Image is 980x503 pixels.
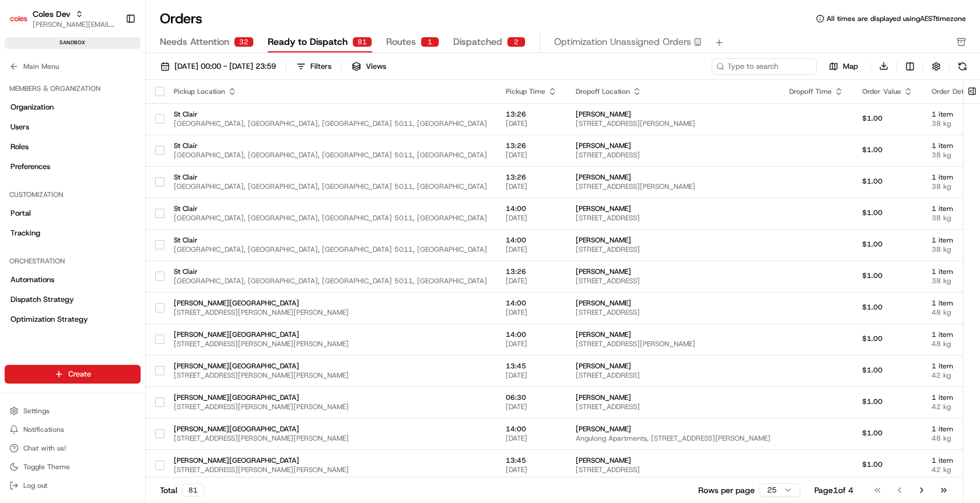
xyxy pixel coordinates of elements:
div: 📗 [12,170,21,179]
span: $1.00 [862,114,883,123]
div: We're available if you need us! [40,122,148,132]
span: [STREET_ADDRESS] [576,465,771,474]
span: Ready to Dispatch [268,35,348,49]
span: [PERSON_NAME] [576,235,771,245]
span: $1.00 [862,240,883,249]
div: 1 [421,37,439,47]
span: [DATE] [506,402,557,411]
button: Map [821,59,866,73]
span: Automations [10,275,54,285]
span: St Clair [174,110,487,119]
span: Toggle Theme [23,462,70,472]
div: Orchestration [5,252,141,270]
span: [PERSON_NAME] [576,456,771,465]
span: St Clair [174,235,487,245]
button: [DATE] 00:00 - [DATE] 23:59 [155,58,281,75]
span: [STREET_ADDRESS][PERSON_NAME][PERSON_NAME] [174,465,487,474]
span: [PERSON_NAME][GEOGRAPHIC_DATA] [174,393,487,402]
div: Total [160,484,204,497]
span: [DATE] [506,465,557,474]
img: Coles Dev [9,9,28,28]
span: 14:00 [506,298,557,308]
span: 13:45 [506,361,557,371]
span: 14:00 [506,424,557,434]
button: Views [346,58,391,75]
span: [PERSON_NAME] [576,330,771,339]
div: Page 1 of 4 [814,484,853,496]
span: [PERSON_NAME] [576,298,771,308]
span: [GEOGRAPHIC_DATA], [GEOGRAPHIC_DATA], [GEOGRAPHIC_DATA] 5011, [GEOGRAPHIC_DATA] [174,150,487,160]
span: [STREET_ADDRESS] [576,402,771,411]
button: Filters [291,58,337,75]
span: [PERSON_NAME] [576,267,771,276]
span: [STREET_ADDRESS][PERSON_NAME][PERSON_NAME] [174,339,487,349]
span: Roles [10,142,29,152]
span: Organization [10,102,54,112]
span: Coles Dev [33,8,71,20]
span: $1.00 [862,208,883,217]
span: [GEOGRAPHIC_DATA], [GEOGRAPHIC_DATA], [GEOGRAPHIC_DATA] 5011, [GEOGRAPHIC_DATA] [174,182,487,191]
span: Notifications [23,425,64,434]
a: Portal [5,204,141,223]
span: Knowledge Base [23,168,89,180]
div: Pickup Time [506,87,557,96]
a: Powered byPylon [82,196,141,206]
span: [DATE] 00:00 - [DATE] 23:59 [174,61,276,72]
div: Order Value [862,87,913,96]
div: 81 [182,484,204,497]
span: $1.00 [862,177,883,186]
span: [DATE] [506,150,557,160]
div: Shipping [5,338,141,357]
a: Users [5,118,141,136]
p: Welcome 👋 [12,46,212,65]
div: Pickup Location [174,87,487,96]
span: [STREET_ADDRESS][PERSON_NAME] [576,339,771,349]
span: St Clair [174,173,487,182]
span: Needs Attention [160,35,229,49]
span: 13:26 [506,141,557,150]
span: Optimization Unassigned Orders [554,35,691,49]
span: API Documentation [110,168,187,180]
span: [GEOGRAPHIC_DATA], [GEOGRAPHIC_DATA], [GEOGRAPHIC_DATA] 5011, [GEOGRAPHIC_DATA] [174,276,487,286]
span: All times are displayed using AEST timezone [827,14,966,23]
span: [PERSON_NAME] [576,393,771,402]
span: [STREET_ADDRESS] [576,276,771,286]
div: 2 [507,37,526,47]
span: Users [10,122,29,132]
span: 13:26 [506,173,557,182]
span: 13:26 [506,267,557,276]
span: [DATE] [506,245,557,254]
div: Members & Organization [5,79,141,98]
span: $1.00 [862,365,883,375]
span: [PERSON_NAME] [576,110,771,119]
button: Coles DevColes Dev[PERSON_NAME][EMAIL_ADDRESS][DOMAIN_NAME] [5,5,121,33]
span: [DATE] [506,213,557,223]
button: Notifications [5,421,141,438]
p: Rows per page [698,484,755,496]
a: Automations [5,270,141,289]
span: [PERSON_NAME][GEOGRAPHIC_DATA] [174,424,487,434]
span: [DATE] [506,371,557,380]
div: 81 [352,37,372,47]
span: Log out [23,481,47,490]
span: [PERSON_NAME] [576,424,771,434]
span: 06:30 [506,393,557,402]
span: Preferences [10,161,50,172]
button: Main Menu [5,58,141,75]
span: $1.00 [862,334,883,343]
span: [DATE] [506,339,557,349]
span: [STREET_ADDRESS][PERSON_NAME][PERSON_NAME] [174,371,487,380]
span: [STREET_ADDRESS] [576,150,771,160]
div: Start new chat [40,111,191,122]
div: Dropoff Location [576,87,771,96]
button: Log out [5,477,141,494]
span: Angulong Apartments, [STREET_ADDRESS][PERSON_NAME] [576,434,771,443]
span: $1.00 [862,271,883,280]
span: [DATE] [506,434,557,443]
span: [STREET_ADDRESS] [576,308,771,317]
span: [STREET_ADDRESS][PERSON_NAME] [576,182,771,191]
span: Main Menu [23,62,59,71]
span: $1.00 [862,460,883,469]
span: [PERSON_NAME] [576,204,771,213]
a: 📗Knowledge Base [7,164,94,185]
